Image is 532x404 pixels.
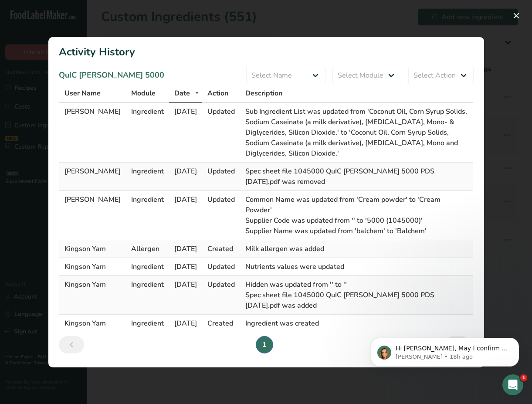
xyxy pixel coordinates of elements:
span: Ingredient [131,166,164,176]
iframe: Intercom notifications message [358,319,532,380]
td: Updated [202,103,240,163]
span: Description [245,88,282,98]
span: Action [207,88,228,98]
td: Updated [202,276,240,315]
span: Ingredient was created [245,319,319,328]
span: Kingson Yam [64,319,106,328]
span: Sub Ingredient List was updated from 'Coconut Oil, Corn Syrup Solids, Sodium Caseinate (a milk de... [245,107,467,158]
span: Ingredient [131,319,164,328]
span: Spec sheet file 1045000 QuIC [PERSON_NAME] 5000 PDS [DATE].pdf was removed [245,166,434,187]
td: Created [202,315,240,332]
td: Updated [202,163,240,191]
span: [DATE] [174,262,197,272]
span: User Name [64,88,101,98]
a: Previous [59,336,84,353]
span: Hidden was updated from '' to '' [245,280,347,289]
span: Supplier Code was updated from '' to '5000 (1045000)' [245,216,423,225]
td: Created [202,240,240,258]
span: Module [131,88,156,98]
span: Allergen [131,244,159,254]
span: Date [174,88,190,98]
span: [DATE] [174,244,197,254]
h1: Activity History [59,44,474,60]
span: [PERSON_NAME] [64,195,121,204]
td: Updated [202,191,240,240]
span: [DATE] [174,107,197,116]
span: Kingson Yam [64,244,106,254]
span: Common Name was updated from 'Cream powder' to 'Cream Powder' [245,195,441,215]
span: Kingson Yam [64,280,106,289]
span: Spec sheet file 1045000 QuIC [PERSON_NAME] 5000 PDS [DATE].pdf was added [245,290,434,310]
span: [DATE] [174,166,197,176]
span: Milk allergen was added [245,244,324,254]
span: Ingredient [131,107,164,116]
span: [DATE] [174,280,197,289]
td: Updated [202,258,240,276]
span: Ingredient [131,262,164,272]
div: QuIC [PERSON_NAME] 5000 [59,69,164,81]
span: Supplier Name was updated from 'balchem' to 'Balchem' [245,226,427,236]
span: [PERSON_NAME] [64,166,121,176]
span: [DATE] [174,319,197,328]
iframe: Intercom live chat [502,374,523,395]
span: [DATE] [174,195,197,204]
span: Ingredient [131,280,164,289]
span: Ingredient [131,195,164,204]
span: Nutrients values were updated [245,262,344,272]
span: Kingson Yam [64,262,106,272]
span: [PERSON_NAME] [64,107,121,116]
span: 1 [520,374,527,381]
